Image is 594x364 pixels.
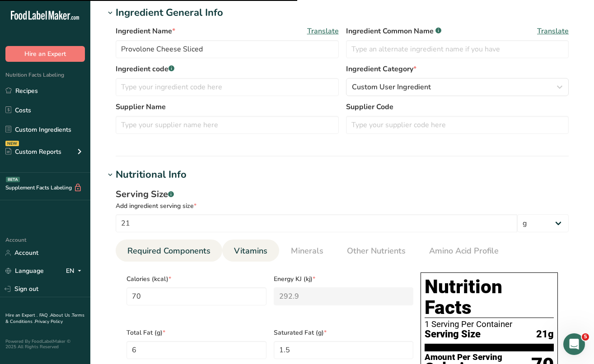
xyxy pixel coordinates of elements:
[346,78,569,96] button: Custom User Ingredient
[116,167,187,182] div: Nutritional Info
[582,333,589,341] span: 5
[346,26,441,37] span: Ingredient Common Name
[116,188,569,201] div: Serving Size
[5,312,84,325] a: Terms & Conditions .
[116,78,339,96] input: Type your ingredient code here
[307,26,339,37] span: Translate
[5,147,61,157] div: Custom Reports
[536,329,554,340] span: 21g
[346,101,569,112] label: Supplier Code
[126,328,267,337] span: Total Fat (g)
[5,339,85,350] div: Powered By FoodLabelMaker © 2025 All Rights Reserved
[5,312,37,318] a: Hire an Expert .
[429,245,499,257] span: Amino Acid Profile
[425,329,481,340] span: Serving Size
[116,116,339,134] input: Type your supplier name here
[39,312,50,318] a: FAQ .
[116,201,569,211] div: Add ingredient serving size
[5,46,85,62] button: Hire an Expert
[50,312,72,318] a: About Us .
[352,82,431,92] span: Custom User Ingredient
[425,353,502,362] div: Amount Per Serving
[66,266,85,276] div: EN
[234,245,267,257] span: Vitamins
[346,116,569,134] input: Type your supplier code here
[347,245,406,257] span: Other Nutrients
[425,320,554,329] div: 1 Serving Per Container
[116,214,517,232] input: Type your serving size here
[116,40,339,58] input: Type your ingredient name here
[5,263,44,279] a: Language
[116,5,223,20] div: Ingredient General Info
[5,141,19,146] div: NEW
[274,328,414,337] span: Saturated Fat (g)
[126,274,267,284] span: Calories (kcal)
[274,274,414,284] span: Energy KJ (kj)
[346,40,569,58] input: Type an alternate ingredient name if you have
[116,26,175,37] span: Ingredient Name
[116,64,339,74] label: Ingredient code
[6,177,20,182] div: BETA
[425,276,554,318] h1: Nutrition Facts
[346,64,569,74] label: Ingredient Category
[291,245,323,257] span: Minerals
[563,333,585,355] iframe: Intercom live chat
[116,101,339,112] label: Supplier Name
[127,245,210,257] span: Required Components
[35,318,63,325] a: Privacy Policy
[537,26,569,37] span: Translate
